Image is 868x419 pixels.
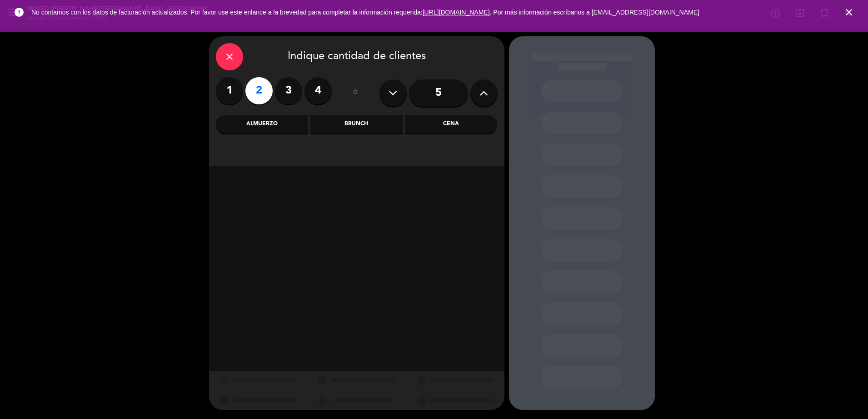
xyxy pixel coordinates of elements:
[275,77,302,104] label: 3
[310,115,403,133] div: Brunch
[490,9,699,16] a: . Por más información escríbanos a [EMAIL_ADDRESS][DOMAIN_NAME]
[341,77,370,109] div: ó
[31,9,699,16] span: No contamos con los datos de facturación actualizados. Por favor use este enlance a la brevedad p...
[216,115,308,133] div: Almuerzo
[843,7,854,18] i: close
[304,77,332,104] label: 4
[224,51,235,62] i: close
[423,9,490,16] a: [URL][DOMAIN_NAME]
[405,115,497,133] div: Cena
[14,7,25,18] i: error
[245,77,273,104] label: 2
[216,43,498,70] div: Indique cantidad de clientes
[216,77,243,104] label: 1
